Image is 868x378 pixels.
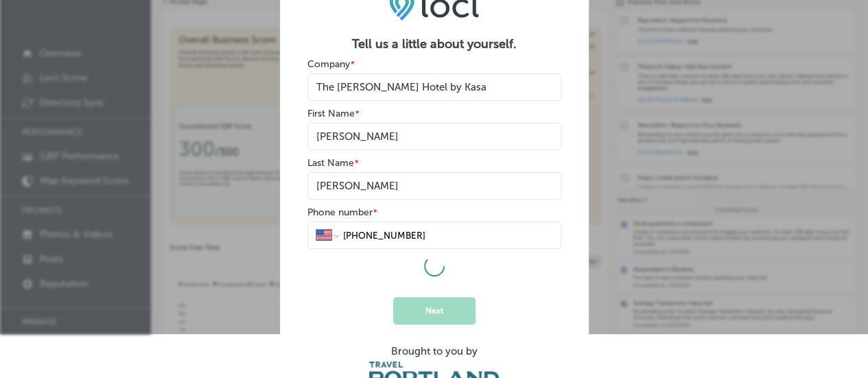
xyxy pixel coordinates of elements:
[342,229,552,241] input: Phone number
[307,206,373,218] label: Phone number
[393,297,476,324] button: Next
[307,58,350,70] label: Company
[307,345,561,357] div: Brought to you by
[307,157,354,169] label: Last Name
[352,36,517,51] strong: Tell us a little about yourself.
[307,108,355,119] label: First Name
